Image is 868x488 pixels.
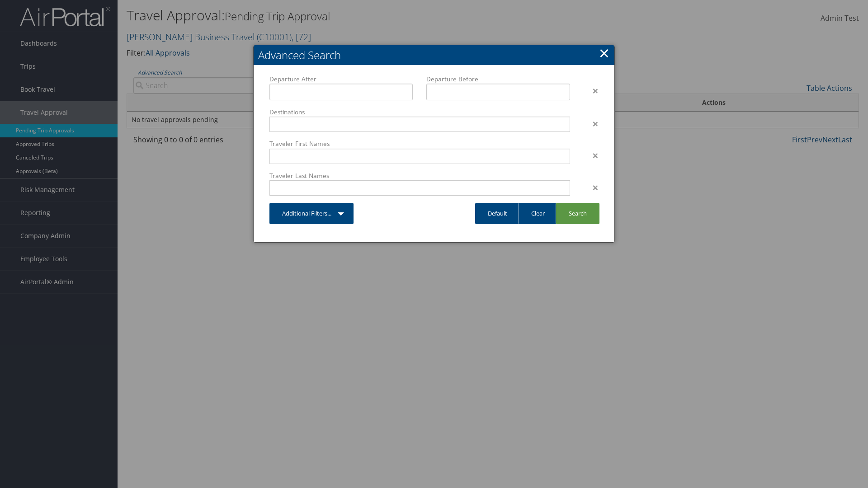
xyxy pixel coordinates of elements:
[577,118,605,129] div: ×
[426,75,570,84] label: Departure Before
[577,150,605,161] div: ×
[577,85,605,96] div: ×
[269,75,413,84] label: Departure After
[577,182,605,193] div: ×
[269,203,354,224] a: Additional Filters...
[269,108,570,117] label: Destinations
[269,139,570,148] label: Traveler First Names
[599,44,609,62] a: Close
[556,203,599,224] a: Search
[518,203,557,224] a: Clear
[475,203,520,224] a: Default
[254,45,614,65] h2: Advanced Search
[269,171,570,180] label: Traveler Last Names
